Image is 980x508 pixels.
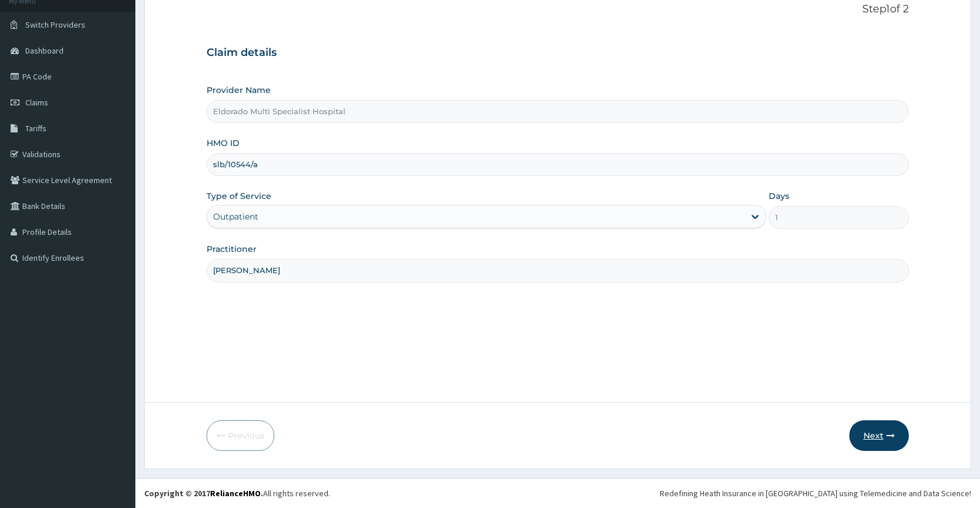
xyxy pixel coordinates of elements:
input: Enter HMO ID [207,153,909,176]
div: Redefining Heath Insurance in [GEOGRAPHIC_DATA] using Telemedicine and Data Science! [660,487,971,499]
span: Claims [25,97,48,108]
div: Outpatient [213,211,258,223]
label: Days [769,190,789,202]
button: Next [849,420,909,451]
p: Step 1 of 2 [207,3,909,16]
a: RelianceHMO [210,488,261,499]
label: Type of Service [207,190,271,202]
input: Enter Name [207,259,909,282]
span: Dashboard [25,45,64,56]
span: Tariffs [25,123,46,134]
label: Provider Name [207,84,271,96]
h3: Claim details [207,47,909,59]
footer: All rights reserved. [135,478,980,508]
span: Switch Providers [25,19,85,30]
label: HMO ID [207,137,240,149]
label: Practitioner [207,243,257,255]
button: Previous [207,420,274,451]
strong: Copyright © 2017 . [144,488,263,499]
